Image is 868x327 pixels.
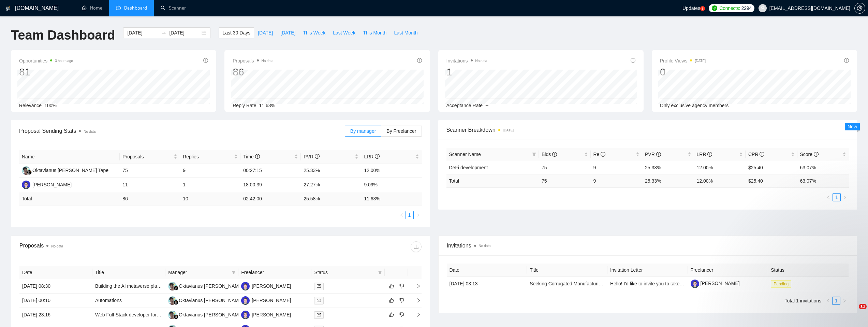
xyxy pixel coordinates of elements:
span: info-circle [631,58,635,63]
div: Oktavianus [PERSON_NAME] Tape [179,282,255,290]
td: Total [19,192,120,205]
td: 10 [180,192,240,205]
div: 81 [19,66,73,79]
td: 63.07 % [797,174,849,187]
td: [DATE] 23:16 [19,308,92,322]
div: [PERSON_NAME] [252,311,291,318]
a: searchScanner [161,5,186,11]
span: like [389,312,394,317]
td: 18:00:39 [240,178,301,192]
span: By Freelancer [386,128,416,134]
span: download [411,244,421,250]
span: Only exclusive agency members [660,103,729,108]
a: 1 [406,211,413,219]
td: 75 [120,163,180,178]
img: gigradar-bm.png [174,300,178,305]
span: info-circle [656,152,661,157]
a: OOOktavianus [PERSON_NAME] Tape [168,297,255,303]
span: [DATE] [258,29,273,37]
span: info-circle [844,58,849,63]
span: mail [317,313,321,317]
h1: Team Dashboard [11,27,115,43]
button: Last Week [329,27,359,38]
span: This Week [303,29,325,37]
button: left [397,211,406,219]
button: download [411,241,422,252]
td: 75 [539,161,591,174]
input: Start date [127,29,158,37]
span: Replies [183,153,233,160]
a: OOOktavianus [PERSON_NAME] Tape [22,167,108,173]
img: MV [241,311,250,319]
img: c1Xuittenw2sFQBlZhJmvGyctEysf_Lt_f4dC5oVmcvV1aAXsFcICvi970CVWv_nPj [691,280,699,288]
td: Total [446,174,539,187]
span: 11 [859,304,867,309]
span: info-circle [707,152,712,157]
td: 11.63 % [361,192,422,205]
td: Web Full-Stack developer for Blockchain project team [92,308,165,322]
span: Scanner Breakdown [446,126,849,134]
span: right [411,284,421,288]
span: info-circle [315,154,320,159]
span: user [760,6,765,11]
a: [PERSON_NAME] [691,281,740,286]
span: Proposals [233,57,273,65]
td: Seeking Corrugated Manufacturing Decision-Makers - Paid Survey [527,277,607,291]
span: info-circle [760,152,764,157]
td: 25.33% [301,163,361,178]
span: left [826,195,830,199]
a: OOOktavianus [PERSON_NAME] Tape [168,312,255,317]
td: 25.58 % [301,192,361,205]
span: No data [84,130,95,133]
th: Manager [165,266,238,279]
th: Invitation Letter [607,264,688,277]
th: Proposals [120,150,180,163]
span: No data [475,59,487,63]
div: Oktavianus [PERSON_NAME] Tape [179,297,255,304]
td: 9 [591,161,643,174]
div: Oktavianus [PERSON_NAME] Tape [179,311,255,318]
td: Automations [92,294,165,308]
span: dislike [399,312,404,317]
span: This Month [363,29,386,37]
span: Proposals [122,153,172,160]
th: Name [19,150,120,163]
span: mail [317,298,321,302]
td: 27.27% [301,178,361,192]
span: No data [262,59,274,63]
span: Status [314,269,375,276]
th: Replies [180,150,240,163]
span: like [389,283,394,289]
span: info-circle [552,152,557,157]
time: 3 hours ago [55,59,73,63]
a: MV[PERSON_NAME] [241,312,291,317]
span: Last 30 Days [222,29,250,37]
span: LRR [697,152,712,157]
td: 75 [539,174,591,187]
td: 00:27:15 [240,163,301,178]
span: Re [593,152,606,157]
span: By manager [350,128,376,134]
span: Manager [168,269,229,276]
a: MV[PERSON_NAME] [22,182,72,187]
span: to [161,30,166,35]
div: [PERSON_NAME] [32,181,72,188]
span: LRR [364,154,380,159]
span: Time [243,154,260,159]
td: 9.09% [361,178,422,192]
span: Last Week [333,29,355,37]
span: 11.63% [259,103,275,108]
span: Invitations [446,57,487,65]
span: PVR [304,154,320,159]
span: Proposal Sending Stats [19,127,345,135]
button: This Week [299,27,329,38]
span: filter [232,270,236,274]
img: gigradar-bm.png [174,286,178,290]
span: No data [479,244,491,248]
button: Last Month [390,27,421,38]
span: mail [317,284,321,288]
td: 02:42:00 [240,192,301,205]
img: gigradar-bm.png [174,314,178,319]
span: dislike [399,298,404,303]
a: homeHome [82,5,102,11]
